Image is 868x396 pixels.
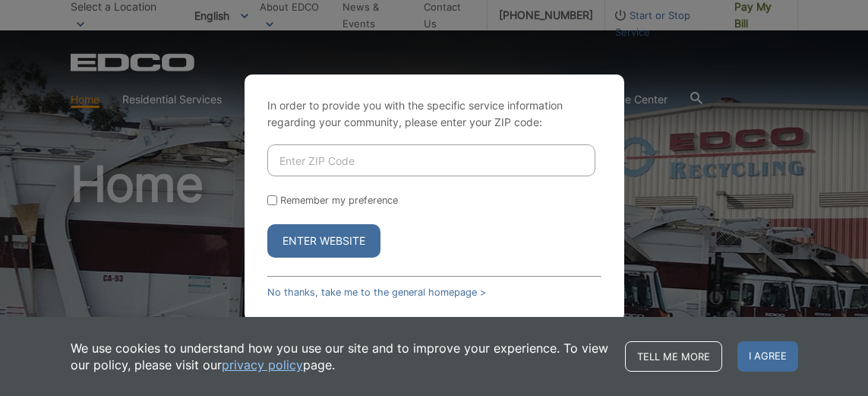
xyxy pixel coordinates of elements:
a: Tell me more [625,341,722,372]
p: We use cookies to understand how you use our site and to improve your experience. To view our pol... [71,340,610,373]
input: Enter ZIP Code [267,144,595,176]
button: Enter Website [267,224,380,258]
a: No thanks, take me to the general homepage > [267,287,486,298]
p: In order to provide you with the specific service information regarding your community, please en... [267,97,601,131]
a: privacy policy [222,356,303,373]
span: I agree [737,341,798,372]
label: Remember my preference [280,195,398,206]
